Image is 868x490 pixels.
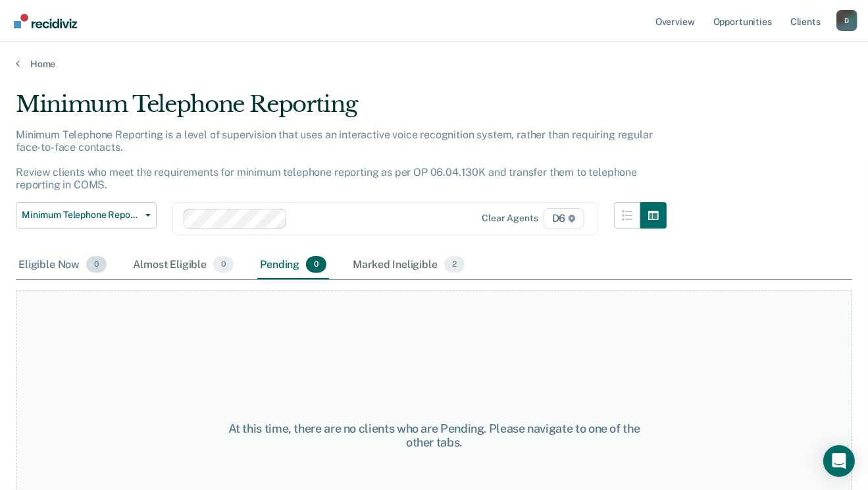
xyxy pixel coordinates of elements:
div: Eligible Now0 [16,251,109,280]
span: 2 [444,256,465,273]
a: Home [16,58,852,70]
div: At this time, there are no clients who are Pending. Please navigate to one of the other tabs. [225,422,643,450]
div: Minimum Telephone Reporting [16,91,667,128]
div: D [836,10,857,31]
img: Recidiviz [14,14,77,28]
div: Pending0 [257,251,329,280]
div: Clear agents [482,213,538,224]
button: Minimum Telephone Reporting [16,202,157,229]
button: Profile dropdown button [836,10,857,31]
div: Open Intercom Messenger [823,445,855,477]
span: 0 [306,256,326,273]
span: 0 [86,256,107,273]
div: Marked Ineligible2 [350,251,467,280]
span: 0 [213,256,234,273]
p: Minimum Telephone Reporting is a level of supervision that uses an interactive voice recognition ... [16,128,653,192]
span: D6 [544,208,585,229]
div: Almost Eligible0 [130,251,236,280]
span: Minimum Telephone Reporting [22,209,140,221]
